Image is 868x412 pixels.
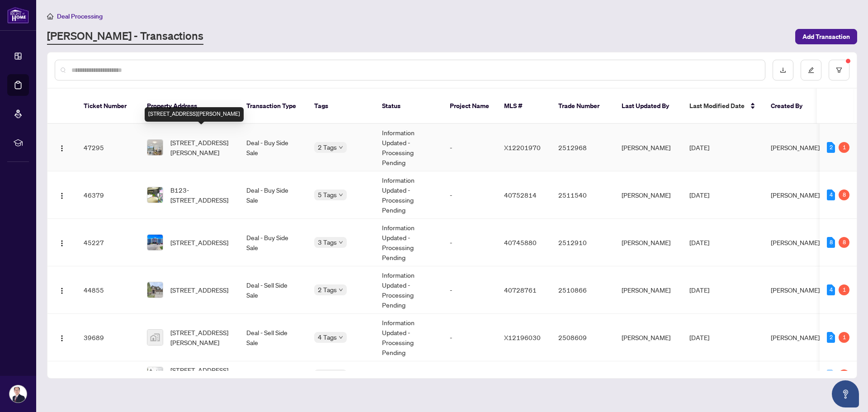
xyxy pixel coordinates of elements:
div: 1 [839,284,849,295]
th: Last Modified Date [682,89,764,124]
img: Logo [58,145,66,152]
button: Logo [55,283,69,297]
img: thumbnail-img [147,187,163,203]
td: - [443,314,497,361]
button: Logo [55,368,69,382]
td: 39689 [76,314,140,361]
button: download [773,60,793,81]
td: Deal - Sell Side Sale [239,314,307,361]
div: 8 [827,237,835,248]
td: - [443,171,497,219]
img: Logo [58,192,66,199]
span: [DATE] [689,286,709,294]
div: 4 [827,284,835,295]
td: Information Updated - Processing Pending [375,124,443,171]
img: Profile Icon [9,385,27,403]
span: Deal Processing [57,12,103,20]
td: 2510866 [551,266,614,314]
span: 40752814 [504,191,537,199]
img: thumbnail-img [147,282,163,298]
span: [STREET_ADDRESS][PERSON_NAME] [170,365,232,385]
span: down [339,335,343,340]
span: down [339,240,343,245]
button: Logo [55,235,69,250]
th: Status [375,89,443,124]
span: 2 Tags [318,284,337,295]
td: Deal - Sell Side Sale [239,266,307,314]
span: [STREET_ADDRESS] [170,285,228,295]
td: [PERSON_NAME] [614,314,682,361]
td: 44855 [76,266,140,314]
td: - [443,219,497,266]
td: 45227 [76,219,140,266]
span: [DATE] [689,333,709,341]
span: 40728761 [504,286,537,294]
span: 40745880 [504,238,537,246]
span: 2 Tags [318,369,337,380]
th: Tags [307,89,375,124]
th: Transaction Type [239,89,307,124]
span: Add Transaction [802,29,850,44]
button: edit [801,60,821,81]
div: 0 [827,369,835,380]
button: Add Transaction [795,29,857,44]
td: 2512910 [551,219,614,266]
span: filter [836,67,842,73]
div: 1 [839,332,849,343]
span: 2 Tags [318,142,337,152]
td: 47295 [76,124,140,171]
td: Information Updated - Processing Pending [375,266,443,314]
span: 3 Tags [318,237,337,247]
span: B123-[STREET_ADDRESS] [170,185,232,205]
span: 4 Tags [318,332,337,342]
td: Listing [239,361,307,389]
td: 2511540 [551,171,614,219]
span: X12196030 [504,333,541,341]
span: down [339,288,343,292]
th: Last Updated By [614,89,682,124]
span: [DATE] [689,143,709,152]
th: Project Name [443,89,497,124]
td: Information Updated - Processing Pending [375,314,443,361]
div: 2 [827,332,835,343]
span: edit [808,67,814,73]
span: [PERSON_NAME] [771,238,820,246]
span: X12201970 [504,143,541,152]
div: 1 [839,369,849,380]
td: 28569 [76,361,140,389]
span: down [339,145,343,150]
span: [DATE] [689,191,709,199]
button: Logo [55,140,69,155]
span: [STREET_ADDRESS][PERSON_NAME] [170,327,232,347]
span: [STREET_ADDRESS] [170,237,228,247]
td: [PERSON_NAME] [614,266,682,314]
img: logo [7,7,29,24]
td: Information Updated - Processing Pending [375,219,443,266]
th: Property Address [140,89,239,124]
div: 8 [839,237,849,248]
span: [STREET_ADDRESS][PERSON_NAME] [170,137,232,157]
span: home [47,13,53,19]
img: thumbnail-img [147,330,163,345]
img: thumbnail-img [147,140,163,155]
button: Logo [55,188,69,202]
td: - [443,361,497,389]
span: [PERSON_NAME] [771,333,820,341]
button: Open asap [832,380,859,407]
span: [PERSON_NAME] [771,191,820,199]
div: 4 [827,189,835,200]
th: Ticket Number [76,89,140,124]
td: 2512968 [551,124,614,171]
td: Deal - Buy Side Sale [239,171,307,219]
button: filter [829,60,849,81]
div: 1 [839,142,849,153]
button: Logo [55,330,69,345]
img: Logo [58,335,66,342]
div: 8 [839,189,849,200]
td: Deal - Buy Side Sale [239,124,307,171]
td: [PERSON_NAME] [614,124,682,171]
td: Information Updated - Processing Pending [375,171,443,219]
td: - [375,361,443,389]
img: Logo [58,240,66,247]
span: download [780,67,786,73]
